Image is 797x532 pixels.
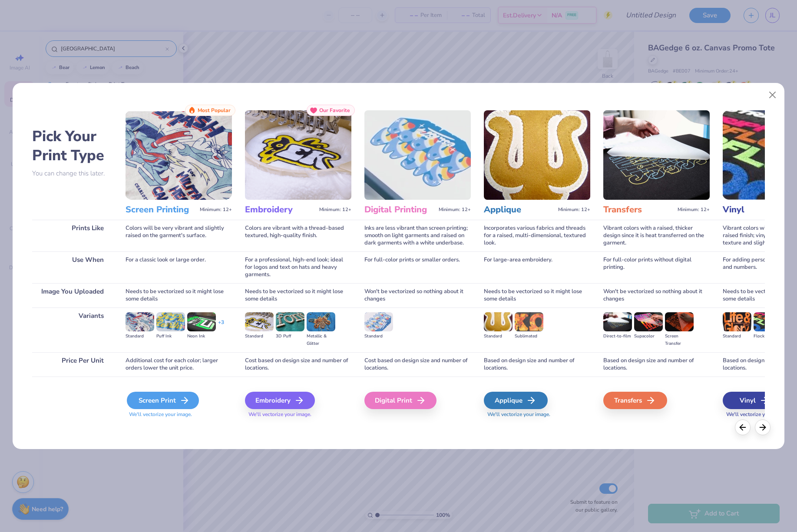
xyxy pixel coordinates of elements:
[245,283,351,307] div: Needs to be vectorized so it might lose some details
[723,312,751,331] img: Standard
[200,207,232,213] span: Minimum: 12+
[307,312,335,331] img: Metallic & Glitter
[484,204,555,215] h3: Applique
[187,333,216,340] div: Neon Ink
[245,333,274,340] div: Standard
[319,207,351,213] span: Minimum: 12+
[484,352,590,377] div: Based on design size and number of locations.
[603,220,710,251] div: Vibrant colors with a raised, thicker design since it is heat transferred on the garment.
[245,312,274,331] img: Standard
[245,411,351,418] span: We'll vectorize your image.
[126,312,154,331] img: Standard
[127,392,199,409] div: Screen Print
[276,312,304,331] img: 3D Puff
[126,411,232,418] span: We'll vectorize your image.
[723,333,751,340] div: Standard
[634,312,663,331] img: Supacolor
[364,392,437,409] div: Digital Print
[558,207,590,213] span: Minimum: 12+
[126,220,232,251] div: Colors will be very vibrant and slightly raised on the garment's surface.
[364,333,393,340] div: Standard
[484,392,548,409] div: Applique
[307,333,335,347] div: Metallic & Glitter
[126,204,196,215] h3: Screen Printing
[218,319,224,334] div: + 3
[484,283,590,307] div: Needs to be vectorized so it might lose some details
[603,333,632,340] div: Direct-to-film
[245,392,315,409] div: Embroidery
[678,207,710,213] span: Minimum: 12+
[32,251,112,283] div: Use When
[198,107,231,113] span: Most Popular
[484,333,513,340] div: Standard
[245,220,351,251] div: Colors are vibrant with a thread-based textured, high-quality finish.
[364,312,393,331] img: Standard
[439,207,471,213] span: Minimum: 12+
[187,312,216,331] img: Neon Ink
[245,110,351,200] img: Embroidery
[364,251,471,283] div: For full-color prints or smaller orders.
[754,312,782,331] img: Flock
[515,312,543,331] img: Sublimated
[126,352,232,377] div: Additional cost for each color; larger orders lower the unit price.
[603,392,667,409] div: Transfers
[319,107,350,113] span: Our Favorite
[603,312,632,331] img: Direct-to-film
[603,251,710,283] div: For full-color prints without digital printing.
[364,352,471,377] div: Cost based on design size and number of locations.
[723,392,787,409] div: Vinyl
[32,352,112,377] div: Price Per Unit
[515,333,543,340] div: Sublimated
[126,251,232,283] div: For a classic look or large order.
[126,333,154,340] div: Standard
[484,251,590,283] div: For large-area embroidery.
[364,283,471,307] div: Won't be vectorized so nothing about it changes
[484,220,590,251] div: Incorporates various fabrics and threads for a raised, multi-dimensional, textured look.
[603,204,674,215] h3: Transfers
[484,312,513,331] img: Standard
[156,312,185,331] img: Puff Ink
[32,307,112,352] div: Variants
[665,312,694,331] img: Screen Transfer
[723,204,794,215] h3: Vinyl
[245,204,316,215] h3: Embroidery
[603,352,710,377] div: Based on design size and number of locations.
[603,110,710,200] img: Transfers
[245,352,351,377] div: Cost based on design size and number of locations.
[764,87,781,103] button: Close
[32,170,112,177] p: You can change this later.
[484,411,590,418] span: We'll vectorize your image.
[364,110,471,200] img: Digital Printing
[32,283,112,307] div: Image You Uploaded
[603,283,710,307] div: Won't be vectorized so nothing about it changes
[276,333,304,340] div: 3D Puff
[665,333,694,347] div: Screen Transfer
[156,333,185,340] div: Puff Ink
[754,333,782,340] div: Flock
[634,333,663,340] div: Supacolor
[364,204,435,215] h3: Digital Printing
[245,251,351,283] div: For a professional, high-end look; ideal for logos and text on hats and heavy garments.
[32,127,112,165] h2: Pick Your Print Type
[32,220,112,251] div: Prints Like
[484,110,590,200] img: Applique
[126,110,232,200] img: Screen Printing
[126,283,232,307] div: Needs to be vectorized so it might lose some details
[364,220,471,251] div: Inks are less vibrant than screen printing; smooth on light garments and raised on dark garments ...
